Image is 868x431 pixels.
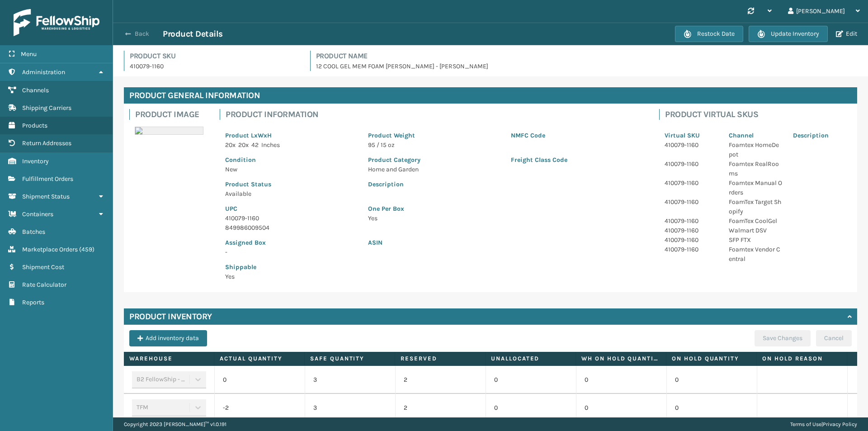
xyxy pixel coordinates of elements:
[21,50,37,58] span: Menu
[729,159,782,178] p: Foamtex RealRooms
[310,355,389,363] label: Safe Quantity
[665,235,718,245] p: 410079-1160
[225,247,357,257] p: -
[124,417,226,431] p: Copyright 2023 [PERSON_NAME]™ v 1.0.191
[404,403,477,412] p: 2
[316,51,858,62] h4: Product Name
[511,131,643,140] p: NMFC Code
[163,28,223,39] h3: Product Details
[130,62,299,71] p: 410079-1160
[672,355,751,363] label: On Hold Quantity
[665,226,718,235] p: 410079-1160
[833,30,860,38] button: Edit
[368,131,500,140] p: Product Weight
[729,245,782,264] p: Foamtex Vendor Central
[576,366,666,394] td: 0
[79,246,94,253] span: ( 459 )
[22,139,71,147] span: Return Addresses
[214,394,305,422] td: -2
[22,228,45,236] span: Batches
[665,178,718,188] p: 410079-1160
[214,366,305,394] td: 0
[238,141,249,149] span: 20 x
[368,204,643,213] p: One Per Box
[665,216,718,226] p: 410079-1160
[729,131,782,140] p: Channel
[129,311,212,322] h4: Product Inventory
[368,165,500,174] p: Home and Garden
[124,87,857,104] h4: Product General Information
[576,394,666,422] td: 0
[729,235,782,245] p: SFP FTX
[130,51,299,62] h4: Product SKU
[225,165,357,174] p: New
[666,394,757,422] td: 0
[675,26,743,42] button: Restock Date
[666,366,757,394] td: 0
[368,238,643,247] p: ASIN
[225,223,357,232] p: 849986009504
[665,197,718,207] p: 410079-1160
[368,213,643,223] p: Yes
[762,355,841,363] label: On Hold Reason
[129,330,207,346] button: Add inventory data
[790,417,857,431] div: |
[22,157,49,165] span: Inventory
[665,159,718,169] p: 410079-1160
[729,197,782,216] p: FoamTex Target Shopify
[729,178,782,197] p: Foamtex Manual Orders
[22,175,73,183] span: Fulfillment Orders
[225,189,357,199] p: Available
[225,213,357,223] p: 410079-1160
[22,104,71,112] span: Shipping Carriers
[225,204,357,213] p: UPC
[368,155,500,165] p: Product Category
[665,140,718,150] p: 410079-1160
[251,141,259,149] span: 42
[816,330,852,346] button: Cancel
[755,330,811,346] button: Save Changes
[135,109,209,120] h4: Product Image
[226,109,648,120] h4: Product Information
[729,226,782,235] p: Walmart DSV
[220,355,299,363] label: Actual Quantity
[823,421,857,427] a: Privacy Policy
[665,131,718,140] p: Virtual SKU
[22,210,53,218] span: Containers
[225,272,357,281] p: Yes
[404,375,477,384] p: 2
[129,355,208,363] label: Warehouse
[305,394,395,422] td: 3
[305,366,395,394] td: 3
[486,394,576,422] td: 0
[22,281,66,289] span: Rate Calculator
[22,246,78,253] span: Marketplace Orders
[22,86,49,94] span: Channels
[729,140,782,159] p: Foamtex HomeDepot
[790,421,821,427] a: Terms of Use
[22,193,70,200] span: Shipment Status
[261,141,280,149] span: Inches
[793,131,846,140] p: Description
[316,62,858,71] p: 12 COOL GEL MEM FOAM [PERSON_NAME] - [PERSON_NAME]
[22,122,47,129] span: Products
[665,245,718,254] p: 410079-1160
[511,155,643,165] p: Freight Class Code
[225,131,357,140] p: Product LxWxH
[665,109,852,120] h4: Product Virtual SKUs
[22,263,64,271] span: Shipment Cost
[225,180,357,189] p: Product Status
[729,216,782,226] p: FoamTex CoolGel
[121,30,163,38] button: Back
[135,127,203,135] img: 51104088640_40f294f443_o-scaled-700x700.jpg
[22,298,44,306] span: Reports
[401,355,480,363] label: Reserved
[225,141,236,149] span: 20 x
[368,141,395,149] span: 95 / 15 oz
[22,68,65,76] span: Administration
[749,26,828,42] button: Update Inventory
[486,366,576,394] td: 0
[225,155,357,165] p: Condition
[14,9,99,36] img: logo
[368,180,643,189] p: Description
